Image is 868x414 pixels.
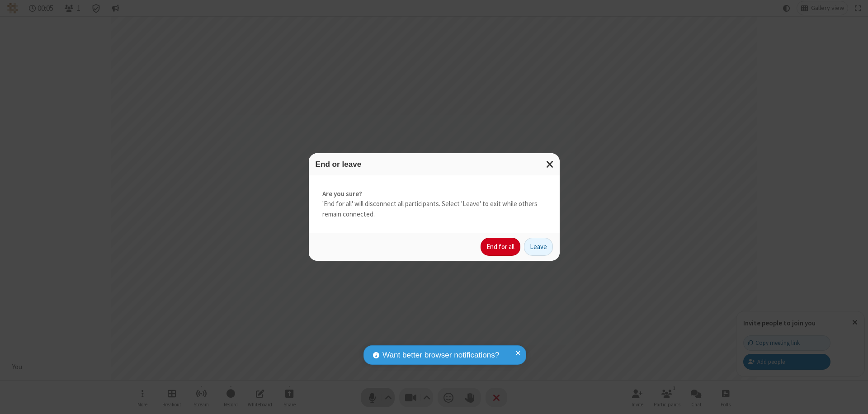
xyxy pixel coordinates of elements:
button: End for all [481,238,520,256]
div: 'End for all' will disconnect all participants. Select 'Leave' to exit while others remain connec... [309,175,560,233]
button: Close modal [541,153,560,175]
button: Leave [524,238,553,256]
strong: Are you sure? [322,189,546,199]
span: Want better browser notifications? [382,349,499,361]
h3: End or leave [316,160,553,169]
